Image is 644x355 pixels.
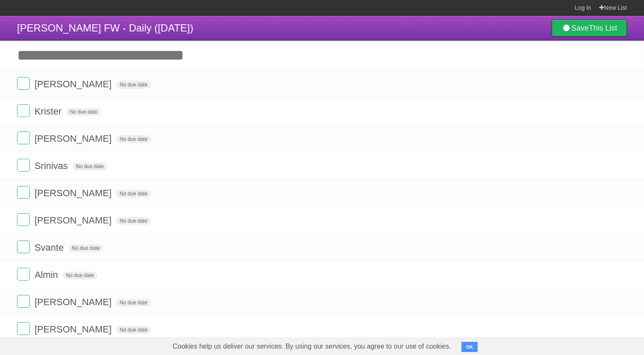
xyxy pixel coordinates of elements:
[66,108,101,116] span: No due date
[116,217,151,225] span: No due date
[17,322,30,335] label: Done
[17,295,30,308] label: Done
[34,215,114,226] span: [PERSON_NAME]
[63,272,97,279] span: No due date
[116,299,151,306] span: No due date
[34,269,60,280] span: Almin
[17,104,30,117] label: Done
[17,159,30,172] label: Done
[17,213,30,226] label: Done
[17,77,30,90] label: Done
[73,163,107,170] span: No due date
[17,22,193,34] span: [PERSON_NAME] FW - Daily ([DATE])
[17,240,30,253] label: Done
[34,188,114,198] span: [PERSON_NAME]
[69,244,103,252] span: No due date
[34,160,70,171] span: Srinivas
[34,297,114,307] span: [PERSON_NAME]
[116,326,151,334] span: No due date
[116,190,151,198] span: No due date
[164,338,460,355] span: Cookies help us deliver our services. By using our services, you agree to our use of cookies.
[17,268,30,281] label: Done
[552,20,627,37] a: SaveThis List
[589,24,617,32] b: This List
[116,81,151,89] span: No due date
[17,132,30,144] label: Done
[34,324,114,335] span: [PERSON_NAME]
[17,186,30,199] label: Done
[34,79,114,89] span: [PERSON_NAME]
[34,242,66,253] span: Svante
[116,135,151,143] span: No due date
[34,106,64,117] span: Krister
[34,133,114,144] span: [PERSON_NAME]
[461,342,478,352] button: OK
